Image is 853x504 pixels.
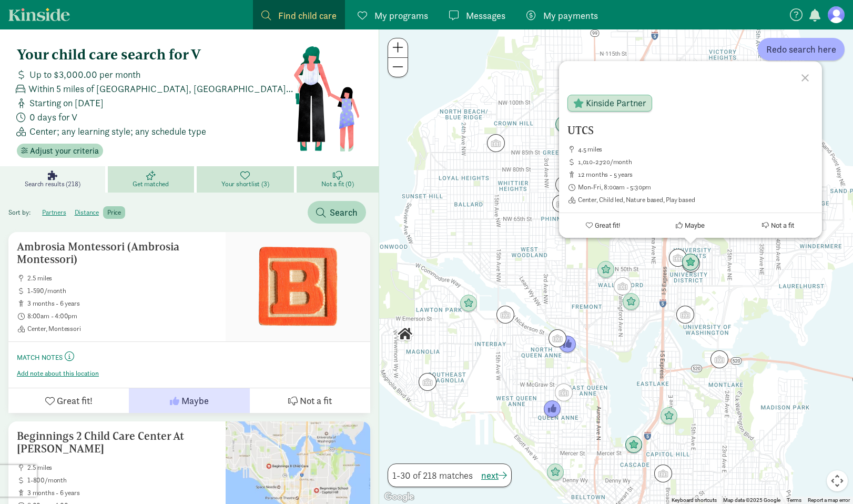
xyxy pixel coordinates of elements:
[8,388,129,413] button: Great fit!
[555,176,573,194] div: Click to see details
[787,497,801,503] a: Terms (opens in new tab)
[330,205,358,219] span: Search
[481,468,507,482] button: next
[297,166,379,193] a: Not a fit (0)
[17,240,217,266] h5: Ambrosia Montessori (Ambrosia Montessori)
[27,287,217,295] span: 1-590/month
[549,329,566,347] div: Click to see details
[578,196,814,204] span: Center, Child led, Nature based, Play based
[197,166,297,193] a: Your shortlist (3)
[555,116,573,134] div: Click to see details
[70,206,103,219] label: distance
[723,497,780,503] span: Map data ©2025 Google
[558,336,576,354] div: Click to see details
[597,261,615,279] div: Click to see details
[808,497,850,503] a: Report a map error
[766,42,836,56] span: Redo search here
[374,8,428,23] span: My programs
[682,254,699,271] div: Click to see details
[29,124,206,138] span: Center; any learning style; any schedule type
[555,384,573,401] div: Click to see details
[27,312,217,320] span: 8:00am - 4:00pm
[250,388,370,413] button: Not a fit
[660,407,678,425] div: Click to see details
[133,180,169,188] span: Get matched
[108,166,197,193] a: Get matched
[594,221,620,229] span: Great fit!
[392,468,473,482] span: 1-30 of 218 matches
[646,213,734,238] button: Maybe
[543,400,561,418] div: Click to see details
[17,353,63,362] small: Match Notes
[625,436,643,454] div: Click to see details
[669,249,687,267] div: Click to see details
[654,465,672,482] div: Click to see details
[221,180,269,188] span: Your shortlist (3)
[466,8,505,23] span: Messages
[17,46,293,63] h4: Your child care search for V
[672,497,717,504] button: Keyboard shortcuts
[578,145,814,154] span: 4.5 miles
[38,206,70,219] label: partners
[27,463,217,472] span: 2.5 miles
[17,369,99,378] button: Add note about this location
[308,201,366,224] button: Search
[27,299,217,308] span: 3 months - 6 years
[57,394,93,408] span: Great fit!
[578,183,814,191] span: Mon-Fri, 8:00am - 5:30pm
[734,213,822,238] button: Not a fit
[27,476,217,485] span: 1-800/month
[27,325,217,333] span: Center, Montessori
[278,8,337,23] span: Find child care
[30,145,99,157] span: Adjust your criteria
[567,124,814,137] h5: UTCS
[682,255,700,273] div: Click to see details
[552,195,570,213] div: Click to see details
[28,82,293,96] span: Within 5 miles of [GEOGRAPHIC_DATA], [GEOGRAPHIC_DATA] 98199
[496,306,514,324] div: Click to see details
[8,208,36,217] span: Sort by:
[29,110,77,124] span: 0 days for V
[300,394,332,408] span: Not a fit
[676,306,694,324] div: Click to see details
[543,8,598,23] span: My payments
[29,96,104,110] span: Starting on [DATE]
[710,350,728,368] div: Click to see details
[546,463,564,481] div: Click to see details
[622,293,640,311] div: Click to see details
[578,158,814,166] span: 1,010-2,720/month
[614,277,632,295] div: Click to see details
[586,98,646,108] span: Kinside Partner
[181,394,209,408] span: Maybe
[419,373,436,391] div: Click to see details
[321,180,353,188] span: Not a fit (0)
[27,489,217,497] span: 3 months - 6 years
[382,490,417,504] img: Google
[17,430,217,455] h5: Beginnings 2 Child Care Center At [PERSON_NAME]
[25,180,80,188] span: Search results (218)
[27,274,217,283] span: 2.5 miles
[460,295,478,313] div: Click to see details
[382,490,417,504] a: Open this area in Google Maps (opens a new window)
[771,221,794,229] span: Not a fit
[487,134,505,152] div: Click to see details
[827,470,848,491] button: Map camera controls
[29,67,140,82] span: Up to $3,000.00 per month
[129,388,249,413] button: Maybe
[17,144,103,158] button: Adjust your criteria
[685,221,705,229] span: Maybe
[559,213,647,238] button: Great fit!
[396,325,414,343] div: Click to see details
[8,8,70,21] a: Kinside
[578,170,814,179] span: 12 months - 5 years
[758,38,845,61] button: Redo search here
[103,206,125,219] label: price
